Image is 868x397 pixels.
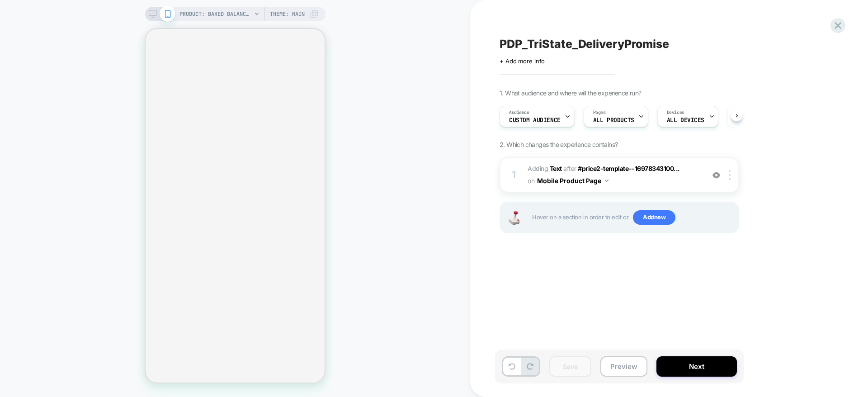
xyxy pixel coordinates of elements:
span: 1. What audience and where will the experience run? [500,89,641,97]
button: Next [656,356,737,377]
span: 2. Which changes the experience contains? [500,141,618,148]
span: AFTER [563,165,576,172]
span: ALL PRODUCTS [593,117,634,123]
span: Custom Audience [509,117,561,123]
img: down arrow [605,180,609,182]
span: Pages [593,109,606,116]
span: #price2-template--16978343100... [578,165,680,172]
img: Joystick [505,211,523,225]
span: Hover on a section in order to edit or [532,210,734,225]
span: Adding [528,165,562,172]
button: Preview [600,356,647,377]
span: + Add more info [500,57,545,65]
img: close [729,170,731,180]
button: Mobile Product Page [537,174,609,187]
span: on [528,175,534,186]
div: 1 [509,166,519,184]
span: Theme: MAIN [270,7,305,21]
img: crossed eye [712,171,720,179]
span: ALL DEVICES [667,117,704,123]
b: Text [550,165,562,172]
span: PRODUCT: Baked Balance-n-Brighten Color Correcting Foundation [179,7,252,21]
span: Devices [667,109,684,116]
button: Save [549,356,591,377]
span: Add new [633,210,675,225]
span: PDP_TriState_DeliveryPromise [500,37,669,51]
span: Audience [509,109,529,116]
